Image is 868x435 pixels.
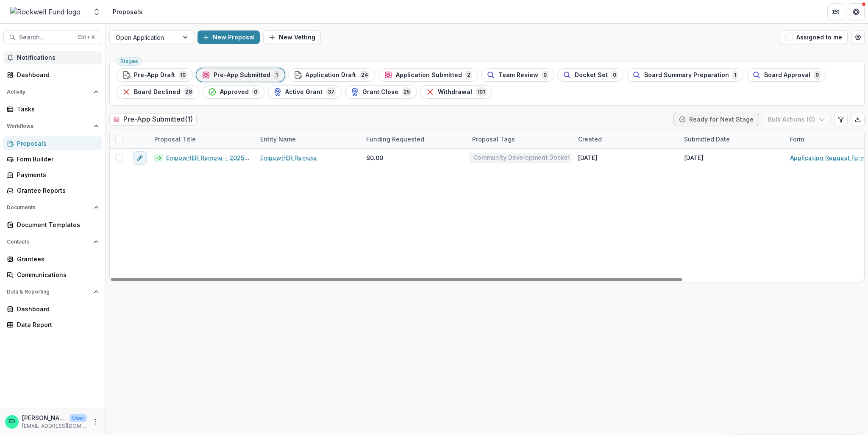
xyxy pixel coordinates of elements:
div: Entity Name [255,135,301,144]
div: Dashboard [17,305,95,313]
p: [PERSON_NAME] [22,413,66,422]
button: Bulk Actions (0) [762,113,831,126]
div: Submitted Date [679,135,735,144]
button: Open Documents [3,201,102,214]
button: Pre-App Draft10 [117,68,193,82]
span: Withdrawal [438,89,472,96]
button: Application Submitted2 [378,68,478,82]
a: Dashboard [3,68,102,82]
img: Rockwell Fund logo [10,7,81,17]
span: 1 [274,70,279,80]
p: [EMAIL_ADDRESS][DOMAIN_NAME] [22,422,87,430]
div: Proposal Tags [467,130,573,148]
button: New Vetting [263,30,321,44]
div: Payments [17,170,95,179]
div: Created [573,135,607,144]
span: 25 [402,87,412,97]
button: Active Grant37 [268,85,342,99]
div: Dashboard [17,70,95,79]
button: Assigned to me [780,30,848,44]
button: Search... [3,30,102,44]
span: Activity [7,89,90,95]
span: Approved [220,89,249,96]
div: Document Templates [17,220,95,229]
div: Funding Requested [361,130,467,148]
span: Documents [7,205,90,211]
div: Proposal Title [149,135,201,144]
button: Open Activity [3,85,102,99]
div: Grantees [17,255,95,263]
a: Document Templates [3,218,102,232]
div: Proposal Title [149,130,255,148]
button: More [90,417,100,427]
button: Pre-App Submitted1 [196,68,285,82]
button: New Proposal [198,30,260,44]
div: Created [573,130,679,148]
nav: breadcrumb [109,6,146,18]
a: Dashboard [3,302,102,316]
div: Entity Name [255,130,361,148]
span: 0 [611,70,618,80]
button: Ready for Next Stage [673,113,759,126]
button: Docket Set0 [557,68,623,82]
button: Export table data [851,113,865,126]
div: Submitted Date [679,130,785,148]
button: Team Review0 [481,68,554,82]
div: Proposal Tags [467,135,520,144]
span: Stages [120,58,138,64]
span: 28 [184,87,194,97]
div: Tasks [17,105,95,114]
span: 24 [359,70,370,80]
span: 1 [732,70,738,80]
span: Board Approval [764,72,810,79]
span: Active Grant [285,89,323,96]
div: Proposals [113,7,142,16]
a: Tasks [3,102,102,116]
button: Get Help [848,3,865,20]
button: Open table manager [851,30,865,44]
span: Application Draft [306,72,356,79]
span: Search... [19,34,72,41]
div: Form [785,135,809,144]
button: edit [133,151,147,165]
a: Grantee Reports [3,183,102,197]
div: [DATE] [578,153,597,162]
div: Grantee Reports [17,186,95,195]
span: $0.00 [366,153,383,162]
button: Partners [827,3,844,20]
div: Funding Requested [361,135,429,144]
div: Form Builder [17,155,95,163]
div: [DATE] [684,153,703,162]
button: Grant Close25 [345,85,417,99]
button: Board Approval0 [747,68,826,82]
span: Workflows [7,123,90,129]
button: Open Data & Reporting [3,285,102,299]
button: Open Contacts [3,235,102,249]
a: Proposals [3,136,102,150]
span: Docket Set [575,72,608,79]
button: Notifications [3,51,102,64]
span: Contacts [7,239,90,245]
span: Application Submitted [396,72,462,79]
span: 0 [542,70,548,80]
span: 10 [178,70,187,80]
span: Board Summary Preparation [644,72,729,79]
div: Ctrl + K [76,33,97,42]
span: Team Review [498,72,538,79]
h2: Pre-App Submitted ( 1 ) [109,113,197,125]
span: Grant Close [362,89,398,96]
span: Notifications [17,54,99,61]
span: Board Declined [134,89,180,96]
button: Application Draft24 [288,68,375,82]
span: 0 [814,70,821,80]
div: Communications [17,270,95,279]
button: Approved0 [203,85,264,99]
div: Estevan D. Delgado [8,419,15,424]
span: Pre-App Submitted [214,72,270,79]
a: Form Builder [3,152,102,166]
